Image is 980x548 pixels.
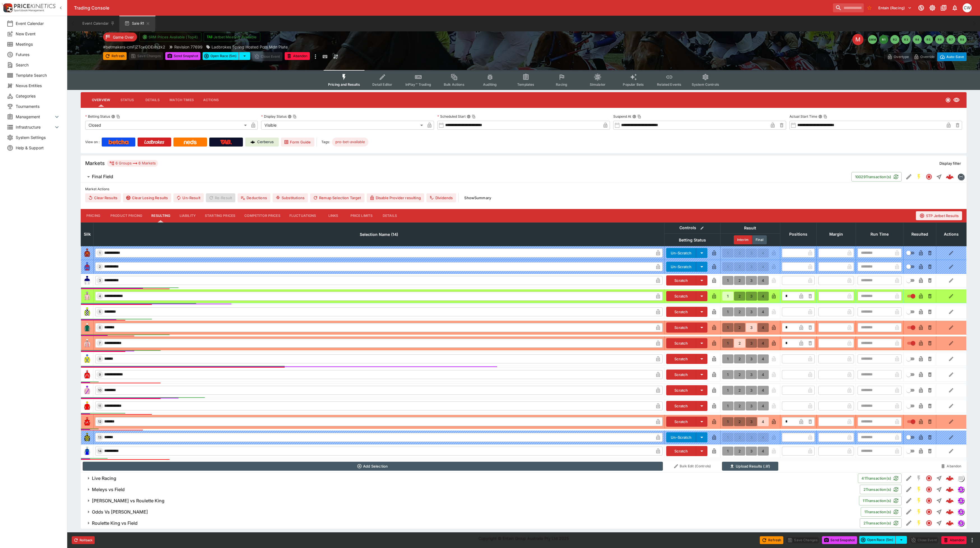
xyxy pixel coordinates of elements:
[200,209,240,222] button: Starting Prices
[207,34,212,40] img: jetbet-logo.svg
[734,370,745,379] button: 2
[83,307,92,316] img: runner 5
[758,386,769,395] button: 4
[467,115,471,119] button: Scheduled StartCopy To Clipboard
[822,536,857,544] button: Send Snapshot
[884,52,911,61] button: Overtype
[875,3,915,12] button: Select Tenant
[698,224,706,232] button: Bulk edit
[934,484,944,494] button: Straight
[83,339,92,348] img: runner 7
[926,520,932,526] svg: Closed
[666,462,719,471] button: Bulk Edit (Controls)
[752,235,767,244] button: Final
[666,275,696,285] button: Scratch
[963,3,972,12] div: Christopher Winter
[734,401,745,410] button: 2
[16,83,60,89] span: Nexus Entities
[666,401,696,411] button: Scratch
[746,354,757,363] button: 3
[944,171,955,182] a: 04cb3395-34ab-41ad-8a86-d6d34274fd43
[426,193,456,202] button: Dividends
[926,508,932,515] svg: Closed
[934,473,944,483] button: Straight
[746,307,757,316] button: 3
[758,447,769,456] button: 4
[924,473,934,483] button: Closed
[312,52,319,61] button: more
[722,386,733,395] button: 1
[958,475,964,481] img: liveracing
[958,174,964,180] img: betmakers
[657,82,681,87] span: Related Events
[74,5,831,11] div: Trading Console
[16,31,60,37] span: New Event
[324,70,724,90] div: Event type filters
[904,172,914,182] button: Edit Detail
[924,35,933,44] button: R5
[85,185,962,193] label: Market Actions
[904,507,914,517] button: Edit Detail
[914,484,924,494] button: SGM Enabled
[958,520,964,526] img: simulator
[83,462,663,471] button: Add Selection
[924,507,934,517] button: Closed
[220,140,232,144] img: TabNZ
[115,93,140,107] button: Status
[83,292,92,301] img: runner 4
[722,323,733,332] button: 1
[746,417,757,426] button: 3
[16,41,60,47] span: Meetings
[722,447,733,456] button: 1
[310,193,364,202] button: Remap Selection Target
[666,385,696,395] button: Scratch
[734,386,745,395] button: 2
[969,537,976,544] button: more
[16,134,60,140] span: System Settings
[81,517,860,529] button: Roulette King vs Field
[175,209,200,222] button: Liability
[944,506,955,517] a: 096bb091-df0b-443b-a42b-d83cd2101273
[257,139,274,145] p: Cerberus
[934,507,944,517] button: Straight
[85,114,110,119] p: Betting Status
[818,115,822,119] button: Actual Start TimeCopy To Clipboard
[946,497,954,505] div: 90ae2dcf-33ec-4ccc-989f-186681398f80
[758,339,769,348] button: 4
[914,518,924,528] button: SGM Enabled
[83,401,92,410] img: runner 11
[16,114,54,120] span: Management
[372,82,392,87] span: Detail Editor
[108,140,129,144] img: Betcha
[734,354,745,363] button: 2
[140,93,165,107] button: Details
[666,446,696,456] button: Scratch
[173,193,203,202] button: Un-Result
[911,52,937,61] button: Override
[109,160,156,167] div: 6 Groups 6 Markets
[113,34,134,40] p: Game Over
[116,115,120,119] button: Copy To Clipboard
[472,115,476,119] button: Copy To Clipboard
[961,2,973,14] button: Christopher Winter
[734,307,745,316] button: 2
[938,462,965,471] button: Abandon
[823,115,827,119] button: Copy To Clipboard
[946,486,954,493] div: 49d3cc9a-d2c1-4bf6-9e87-dd2397f0cd62
[935,35,944,44] button: R6
[944,517,955,529] a: e9ed2bb5-a07a-456a-a2e9-588c2c5748ae
[556,82,567,87] span: Racing
[722,276,733,285] button: 1
[184,140,196,144] img: Neds
[405,82,431,87] span: InPlay™ Trading
[852,34,863,45] div: Edit Meeting
[944,484,955,495] a: 49d3cc9a-d2c1-4bf6-9e87-dd2397f0cd62
[734,323,745,332] button: 2
[16,124,54,130] span: Infrastructure
[734,292,745,301] button: 2
[273,193,308,202] button: Substitutions
[206,193,235,202] span: Re-Result
[83,417,92,426] img: runner 12
[92,509,148,515] h6: Odds Vs [PERSON_NAME]
[734,276,745,285] button: 2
